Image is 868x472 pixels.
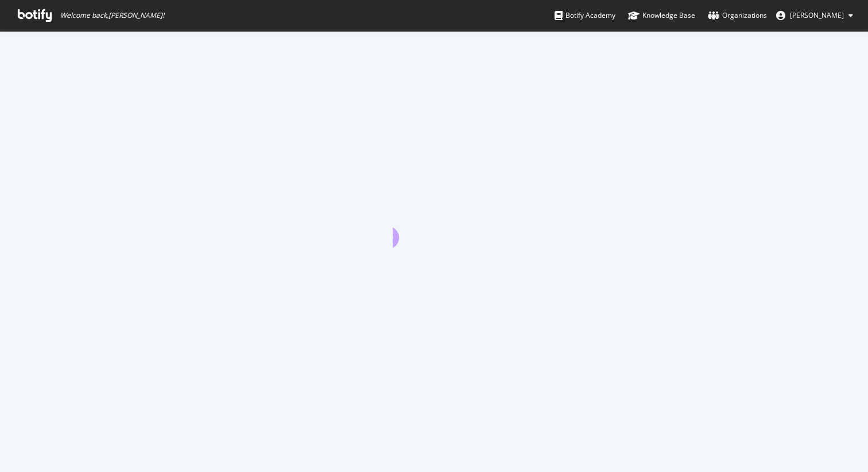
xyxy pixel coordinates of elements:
span: Erwan BOULLé [790,10,844,20]
span: Welcome back, [PERSON_NAME] ! [60,11,164,20]
div: Knowledge Base [628,10,695,21]
div: Botify Academy [555,10,615,21]
button: [PERSON_NAME] [767,6,862,25]
div: Organizations [708,10,767,21]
